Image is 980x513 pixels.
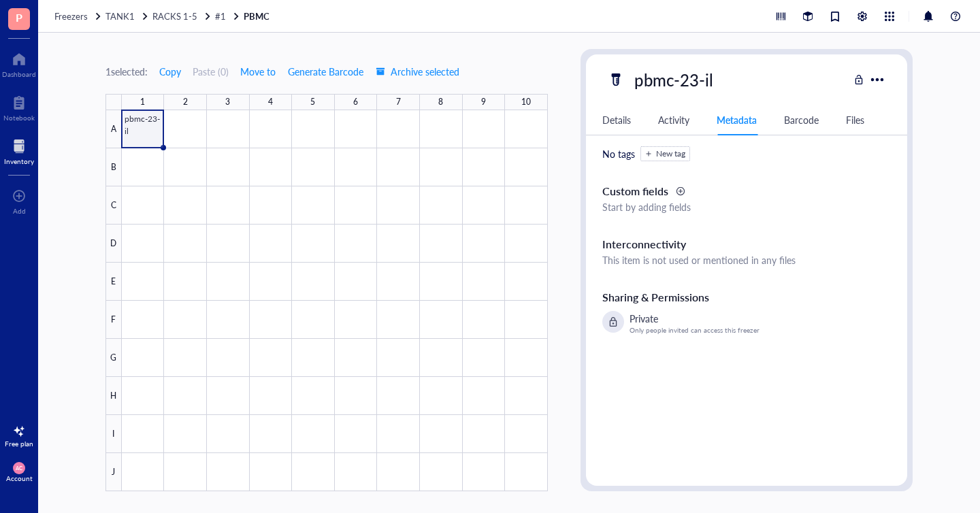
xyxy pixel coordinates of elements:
div: E [105,263,122,301]
div: F [105,301,122,339]
div: 7 [396,94,401,110]
div: 8 [438,94,443,110]
span: Archive selected [376,66,459,77]
div: Start by adding fields [602,199,891,214]
div: Files [846,112,864,127]
span: P [16,9,22,26]
div: Free plan [5,440,33,448]
div: D [105,225,122,263]
div: B [105,148,122,186]
div: Sharing & Permissions [602,289,709,305]
div: 6 [353,94,358,110]
div: C [105,186,122,225]
div: pbmc-23-il [628,65,719,94]
div: No tags [602,146,635,161]
a: Inventory [4,135,34,165]
div: Dashboard [2,70,36,78]
div: Metadata [717,112,757,127]
span: Freezers [54,10,88,22]
span: RACKS 1-5 [152,10,197,22]
a: Notebook [3,92,35,122]
button: Copy [159,61,182,82]
a: RACKS 1-5#1 [152,10,241,22]
div: Private [630,311,658,326]
div: 10 [521,94,531,110]
div: Custom fields [602,183,668,199]
button: Paste (0) [193,61,229,82]
a: TANK1 [105,10,150,22]
span: Move to [240,66,276,77]
div: I [105,415,122,453]
div: J [105,453,122,491]
span: Generate Barcode [288,66,363,77]
div: A [105,110,122,148]
div: Inventory [4,157,34,165]
div: Activity [658,112,689,127]
span: #1 [215,10,226,22]
div: Add [13,207,26,215]
div: 9 [481,94,486,110]
div: H [105,377,122,415]
div: Only people invited can access this freezer [630,326,759,334]
button: Archive selected [375,61,460,82]
div: 1 [140,94,145,110]
div: Interconnectivity [602,236,686,252]
div: 2 [183,94,188,110]
span: AC [16,465,23,471]
a: PBMC [244,10,272,22]
button: Move to [240,61,276,82]
div: Details [602,112,631,127]
div: 4 [268,94,273,110]
div: G [105,339,122,377]
button: Generate Barcode [287,61,364,82]
div: This item is not used or mentioned in any files [602,252,891,267]
div: 5 [310,94,315,110]
div: Barcode [784,112,819,127]
span: Copy [159,66,181,77]
span: TANK1 [105,10,135,22]
div: Account [6,474,33,482]
div: 1 selected: [105,64,148,79]
a: Dashboard [2,48,36,78]
div: Notebook [3,114,35,122]
div: 3 [225,94,230,110]
div: New tag [656,149,685,159]
a: Freezers [54,10,103,22]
